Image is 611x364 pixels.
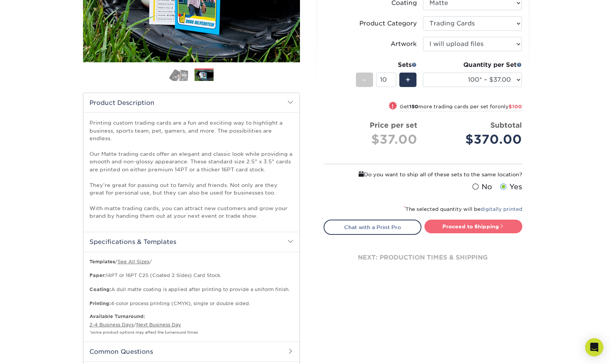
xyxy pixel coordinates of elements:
[83,342,300,361] h2: Common Questions
[405,74,410,85] span: +
[471,182,492,192] label: No
[195,70,214,81] img: Trading Cards 02
[330,130,417,149] div: $37.00
[498,104,522,109] span: only
[324,170,522,179] div: Do you want to ship all of these sets to the same location?
[89,313,145,319] b: Available Turnaround:
[89,330,198,334] small: *some product options may affect the turnaround times
[89,272,106,278] strong: Paper:
[370,121,417,129] strong: Price per set
[404,206,522,212] small: The selected quantity will be
[89,119,294,220] p: Printing custom trading cards are a fun and exciting way to highlight a business, sports team, pe...
[509,104,522,109] span: $100
[83,93,300,112] h2: Product Description
[359,19,417,28] div: Product Category
[400,104,522,111] small: Get more trading cards per set for
[89,259,115,264] b: Templates
[429,130,522,149] div: $370.00
[424,220,522,233] a: Proceed to Shipping
[498,182,522,192] label: Yes
[585,338,603,356] div: Open Intercom Messenger
[490,121,522,129] strong: Subtotal
[480,206,522,212] a: digitally printed
[136,322,181,328] a: Next Business Day
[89,322,134,328] a: 2-4 Business Days
[118,259,149,264] a: See All Sizes
[324,235,522,280] div: next: production times & shipping
[89,313,294,336] p: /
[391,40,417,49] div: Artwork
[409,104,418,109] strong: 150
[2,341,65,361] iframe: Google Customer Reviews
[89,286,111,292] strong: Coating:
[169,68,188,81] img: Trading Cards 01
[324,220,421,235] a: Chat with a Print Pro
[423,60,522,70] div: Quantity per Set
[392,102,394,110] span: !
[356,60,417,70] div: Sets
[363,74,366,85] span: -
[83,232,300,252] h2: Specifications & Templates
[89,301,111,306] strong: Printing:
[89,258,294,307] p: / / 14PT or 16PT C2S (Coated 2 Sides) Card Stock. A dull matte coating is applied after printing ...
